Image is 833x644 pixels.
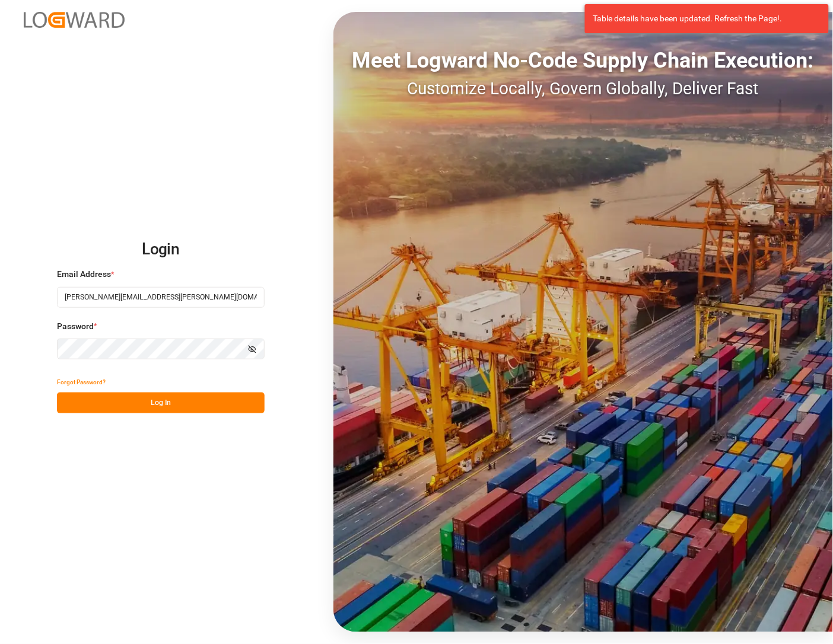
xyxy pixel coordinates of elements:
[333,44,833,76] div: Meet Logward No-Code Supply Chain Execution:
[57,231,265,269] h2: Login
[57,393,265,413] button: Log In
[57,268,111,280] span: Email Address
[57,372,106,393] button: Forgot Password?
[333,76,833,101] div: Customize Locally, Govern Globally, Deliver Fast
[593,12,812,25] div: Table details have been updated. Refresh the Page!.
[24,12,125,28] img: Logward_new_orange.png
[57,287,265,308] input: Enter your email
[57,320,94,333] span: Password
